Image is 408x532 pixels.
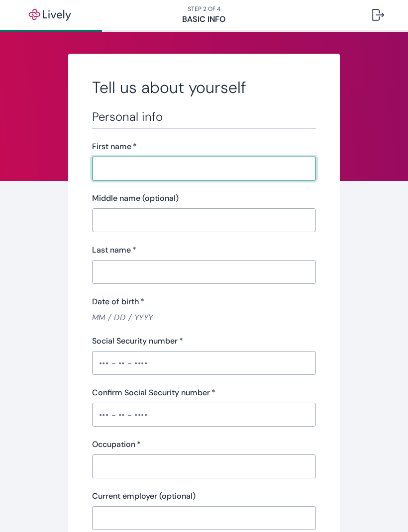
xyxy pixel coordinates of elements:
label: First name [92,141,137,153]
input: ••• - •• - •••• [92,405,316,425]
button: Log out [364,3,392,27]
h2: Tell us about yourself [92,78,316,97]
label: Current employer (optional) [92,490,196,502]
input: ••• - •• - •••• [92,353,316,373]
input: MM / DD / YYYY [92,312,316,323]
label: Occupation [92,439,141,450]
label: Date of birth [92,296,144,308]
img: Lively [22,9,78,21]
label: Middle name (optional) [92,192,179,204]
label: Social Security number [92,335,183,347]
label: Confirm Social Security number [92,387,215,399]
label: Last name [92,244,136,256]
h3: Personal info [92,109,316,124]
